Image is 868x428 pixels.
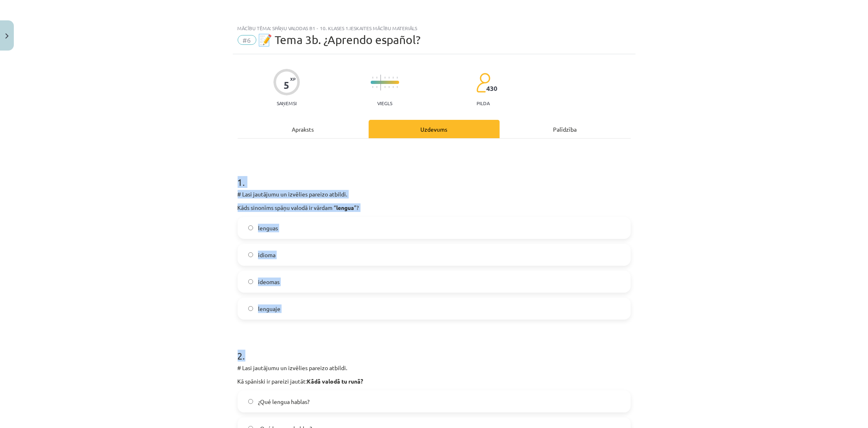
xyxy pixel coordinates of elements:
[238,203,631,212] p: Kāds sinonīms spāņu valodā ir vārdam “ ”?
[258,397,310,406] span: ¿Qué lengua hablas?
[369,120,500,138] div: Uzdevums
[393,77,394,79] img: icon-short-line-57e1e144782c952c97e751825c79c345078a6d821885a25fce030b3d8c18986b.svg
[476,73,490,93] img: students-c634bb4e5e11cddfef0936a35e636f08e4e9abd3cc4e673bd6f9a4125e45ecb1.svg
[248,225,254,231] input: lenguas
[258,251,275,259] span: idioma
[248,252,254,258] input: idioma
[397,86,398,88] img: icon-short-line-57e1e144782c952c97e751825c79c345078a6d821885a25fce030b3d8c18986b.svg
[258,224,278,232] span: lenguas
[372,86,373,88] img: icon-short-line-57e1e144782c952c97e751825c79c345078a6d821885a25fce030b3d8c18986b.svg
[248,399,254,404] input: ¿Qué lengua hablas?
[290,77,295,81] span: XP
[238,336,631,361] h1: 2 .
[389,77,389,79] img: icon-short-line-57e1e144782c952c97e751825c79c345078a6d821885a25fce030b3d8c18986b.svg
[377,100,392,106] p: Viegls
[385,86,385,88] img: icon-short-line-57e1e144782c952c97e751825c79c345078a6d821885a25fce030b3d8c18986b.svg
[238,162,631,188] h1: 1 .
[5,33,9,39] img: icon-close-lesson-0947bae3869378f0d4975bcd49f059093ad1ed9edebbc8119c70593378902aed.svg
[337,204,354,211] strong: lengua
[284,79,289,91] div: 5
[380,75,381,90] img: icon-long-line-d9ea69661e0d244f92f715978eff75569469978d946b2353a9bb055b3ed8787d.svg
[393,86,394,88] img: icon-short-line-57e1e144782c952c97e751825c79c345078a6d821885a25fce030b3d8c18986b.svg
[258,278,280,286] span: ideomas
[238,120,369,138] div: Apraksts
[273,100,300,106] p: Saņemsi
[248,306,254,311] input: lenguaje
[258,33,421,46] span: 📝 Tema 3b. ¿Aprendo español?
[258,304,280,313] span: lenguaje
[238,377,631,386] p: Kā spāniski ir pareizi jautāt:
[385,77,385,79] img: icon-short-line-57e1e144782c952c97e751825c79c345078a6d821885a25fce030b3d8c18986b.svg
[486,85,497,92] span: 430
[477,100,490,106] p: pilda
[389,86,389,88] img: icon-short-line-57e1e144782c952c97e751825c79c345078a6d821885a25fce030b3d8c18986b.svg
[376,86,377,88] img: icon-short-line-57e1e144782c952c97e751825c79c345078a6d821885a25fce030b3d8c18986b.svg
[238,364,631,372] p: # Lasi jautājumu un izvēlies pareizo atbildi.
[238,190,631,199] p: # Lasi jautājumu un izvēlies pareizo atbildi.
[238,35,256,45] span: #6
[397,77,398,79] img: icon-short-line-57e1e144782c952c97e751825c79c345078a6d821885a25fce030b3d8c18986b.svg
[238,25,631,31] div: Mācību tēma: Spāņu valodas b1 - 10. klases 1.ieskaites mācību materiāls
[307,377,363,385] strong: Kādā valodā tu runā?
[376,77,377,79] img: icon-short-line-57e1e144782c952c97e751825c79c345078a6d821885a25fce030b3d8c18986b.svg
[500,120,631,138] div: Palīdzība
[248,279,254,285] input: ideomas
[372,77,373,79] img: icon-short-line-57e1e144782c952c97e751825c79c345078a6d821885a25fce030b3d8c18986b.svg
